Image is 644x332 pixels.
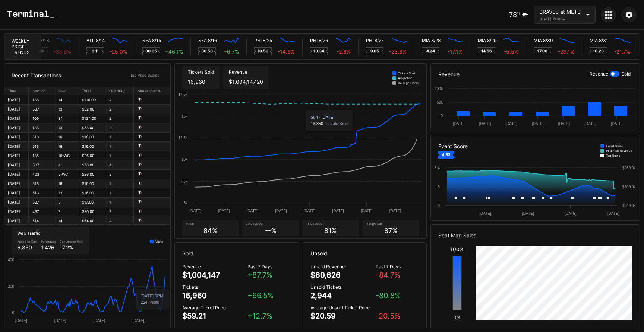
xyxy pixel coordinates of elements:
[313,48,324,54] text: 13.34
[105,95,134,105] td: 4
[310,264,376,269] div: Unsold Revenue
[306,222,323,227] div: 15 Days Out
[422,38,441,43] div: MIA 8/28
[105,179,134,188] td: 1
[324,227,337,234] div: 81 %
[78,179,105,188] td: $16.00
[54,87,78,95] th: Row
[539,17,581,21] div: [DATE] 7:10PM
[4,34,41,59] div: Weekly Price Trends
[78,133,105,142] td: $16.00
[384,227,398,234] div: 87 %
[78,160,105,170] td: $76.00
[622,185,636,189] text: $800.0k
[165,48,183,55] div: + 46.1 %
[558,122,570,126] text: [DATE]
[54,216,78,226] td: 14
[431,64,640,85] div: Revenue
[78,188,105,198] td: $16.00
[303,243,427,264] div: Unsold
[28,123,54,133] td: 138
[8,284,14,288] text: 200
[138,125,142,130] img: 11375d9cff1df7562b3f.png
[182,312,206,320] div: $59.21
[138,162,142,167] img: 11375d9cff1df7562b3f.png
[8,116,25,121] div: [DATE]
[8,107,25,111] div: [DATE]
[622,204,636,208] text: $640.0k
[126,71,163,79] div: Top Price Scales
[28,170,54,179] td: 403
[247,291,291,300] div: + 66.5 %
[8,181,25,186] div: [DATE]
[265,227,277,234] div: -- %
[366,222,382,227] div: 3 Days Out
[180,179,188,183] text: 7.5k
[78,87,105,95] th: Total
[431,225,640,246] div: Seat Map Sales
[28,105,54,114] td: 507
[138,172,142,176] img: 11375d9cff1df7562b3f.png
[539,9,581,15] div: BRAVES at METS
[138,209,142,213] img: 11375d9cff1df7562b3f.png
[453,314,461,320] div: 0%
[28,216,54,226] td: 514
[622,166,636,170] text: $960.0k
[310,291,332,300] div: 2,944
[179,92,188,96] text: 17.5k
[8,209,25,214] div: [DATE]
[479,122,491,126] text: [DATE]
[175,243,299,264] div: Sold
[198,38,217,43] div: SEA 8/16
[310,38,328,43] div: PHI 8/26
[60,240,83,243] div: Conversion Rate
[8,153,25,158] div: [DATE]
[78,123,105,133] td: $58.00
[54,207,78,216] td: 7
[105,198,134,207] td: 1
[478,38,496,43] div: MIA 8/29
[8,191,25,195] div: [DATE]
[188,79,205,85] div: 16,960
[435,166,440,170] text: 8.4
[607,211,619,216] text: [DATE]
[181,114,188,118] text: 15k
[138,190,142,195] img: 11375d9cff1df7562b3f.png
[105,207,134,216] td: 2
[181,157,188,162] text: 10k
[247,209,259,213] text: [DATE]
[8,163,25,167] div: [DATE]
[41,244,56,250] div: 1,426
[565,211,577,216] text: [DATE]
[28,179,54,188] td: 513
[532,122,544,126] text: [DATE]
[8,258,14,262] text: 400
[438,185,440,189] text: 6
[105,170,134,179] td: 2
[105,123,134,133] td: 2
[442,152,451,156] text: 4.83
[182,264,247,269] div: Revenue
[398,81,419,85] div: Average Game
[370,48,379,54] text: 9.65
[138,144,142,148] img: 11375d9cff1df7562b3f.png
[54,170,78,179] td: 5-WC
[142,38,161,43] div: SEA 8/15
[17,230,83,236] div: Web Traffic
[145,48,157,54] text: 30.05
[366,38,384,43] div: PHI 8/27
[138,106,142,111] img: 11375d9cff1df7562b3f.png
[138,199,142,204] img: 11375d9cff1df7562b3f.png
[53,48,71,55] div: -33.6 %
[28,151,54,160] td: 135
[138,116,142,120] img: 11375d9cff1df7562b3f.png
[138,97,142,102] img: 11375d9cff1df7562b3f.png
[41,240,56,243] div: Purchases
[94,319,105,323] text: [DATE]
[105,114,134,123] td: 2
[332,209,344,213] text: [DATE]
[78,114,105,123] td: $134.00
[621,71,631,77] div: Sold
[28,198,54,207] td: 507
[376,312,419,320] div: -20.5 %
